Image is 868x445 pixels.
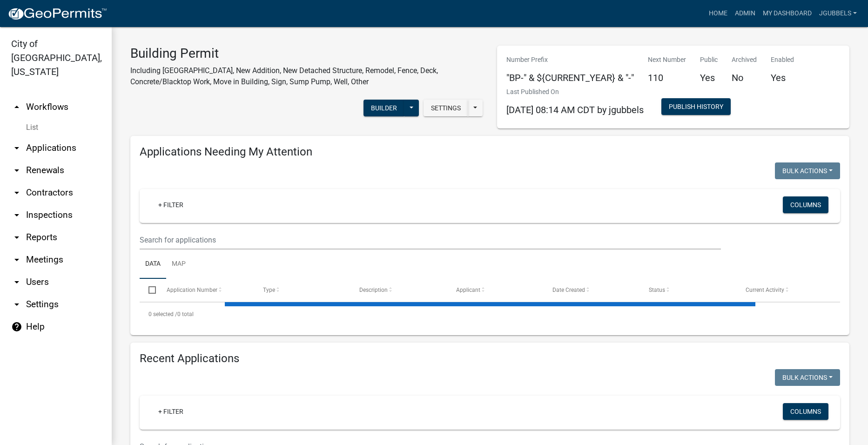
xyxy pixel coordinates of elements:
[11,165,22,176] i: arrow_drop_down
[815,5,861,22] a: jgubbels
[359,287,388,293] span: Description
[640,279,736,301] datatable-header-cell: Status
[506,72,634,83] h5: "BP-" & ${CURRENT_YEAR} & "-"
[140,249,166,279] a: Data
[700,55,718,65] p: Public
[363,100,404,116] button: Builder
[783,196,828,213] button: Columns
[732,72,757,83] h5: No
[140,145,840,159] h4: Applications Needing My Attention
[775,162,840,179] button: Bulk Actions
[11,299,22,310] i: arrow_drop_down
[759,5,815,22] a: My Dashboard
[661,104,731,111] wm-modal-confirm: Workflow Publish History
[166,249,191,279] a: Map
[424,100,468,116] button: Settings
[506,87,644,97] p: Last Published On
[700,72,718,83] h5: Yes
[11,276,22,288] i: arrow_drop_down
[771,55,794,65] p: Enabled
[737,279,833,301] datatable-header-cell: Current Activity
[506,104,644,115] span: [DATE] 08:14 AM CDT by jgubbels
[11,187,22,198] i: arrow_drop_down
[731,5,759,22] a: Admin
[506,55,634,65] p: Number Prefix
[263,287,275,293] span: Type
[11,209,22,221] i: arrow_drop_down
[151,403,191,420] a: + Filter
[648,55,686,65] p: Next Number
[544,279,640,301] datatable-header-cell: Date Created
[661,98,731,115] button: Publish History
[705,5,731,22] a: Home
[11,254,22,265] i: arrow_drop_down
[157,279,254,301] datatable-header-cell: Application Number
[140,230,721,249] input: Search for applications
[648,72,686,83] h5: 110
[732,55,757,65] p: Archived
[140,279,157,301] datatable-header-cell: Select
[130,65,483,88] p: Including [GEOGRAPHIC_DATA], New Addition, New Detached Structure, Remodel, Fence, Deck, Concrete...
[151,196,191,213] a: + Filter
[447,279,544,301] datatable-header-cell: Applicant
[746,287,784,293] span: Current Activity
[148,311,177,317] span: 0 selected /
[140,352,840,365] h4: Recent Applications
[771,72,794,83] h5: Yes
[11,321,22,332] i: help
[140,303,840,326] div: 0 total
[350,279,447,301] datatable-header-cell: Description
[649,287,665,293] span: Status
[775,369,840,386] button: Bulk Actions
[167,287,217,293] span: Application Number
[254,279,350,301] datatable-header-cell: Type
[11,232,22,243] i: arrow_drop_down
[783,403,828,420] button: Columns
[11,142,22,154] i: arrow_drop_down
[552,287,585,293] span: Date Created
[456,287,480,293] span: Applicant
[11,101,22,113] i: arrow_drop_up
[130,46,483,61] h3: Building Permit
